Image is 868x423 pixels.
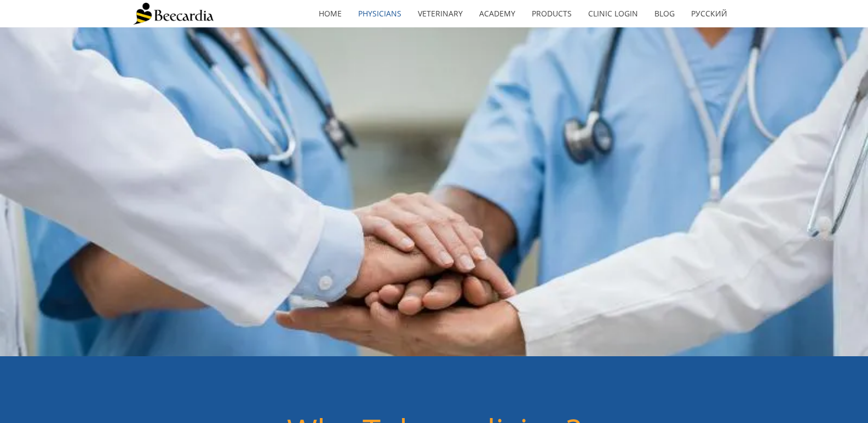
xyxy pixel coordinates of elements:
a: Products [524,1,580,26]
a: Academy [471,1,524,26]
a: Blog [646,1,683,26]
img: Beecardia [133,3,214,25]
a: Physicians [350,1,410,26]
a: Clinic Login [580,1,646,26]
a: home [311,1,350,26]
a: Русский [683,1,735,26]
a: Veterinary [410,1,471,26]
